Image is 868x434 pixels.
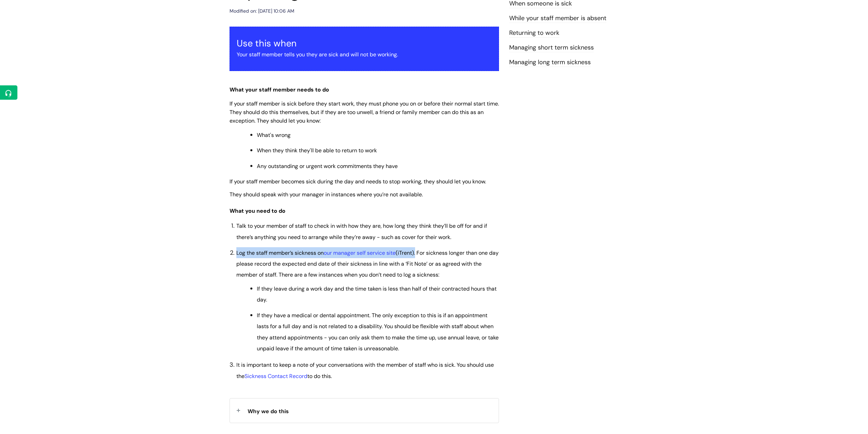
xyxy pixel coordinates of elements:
[509,29,559,38] a: Returning to work
[237,38,492,49] h3: Use this when
[230,178,486,185] span: If your staff member becomes sick during the day and needs to stop working, they should let you k...
[236,249,499,279] span: Log the staff member’s sickness on (iTrent). For sickness longer than one day please record the e...
[324,249,396,256] a: our manager self service site
[245,373,307,380] a: Sickness Contact Record
[230,191,423,198] span: They should speak with your manager in instances where you’re not available.
[509,43,594,52] a: Managing short term sickness
[257,285,497,303] span: If they leave during a work day and the time taken is less than half of their contracted hours th...
[509,14,606,23] a: While‌ ‌your‌ ‌staff‌ ‌member‌ ‌is‌ ‌absent‌
[237,51,398,58] span: Your staff member tells you they are sick and will not be working.
[509,58,591,67] a: Managing long term sickness
[236,361,494,379] span: It is important to keep a note of your conversations with the member of staff who is sick. You sh...
[257,163,398,170] span: Any outstanding or urgent work commitments they have
[230,207,285,214] span: What you need to do
[257,147,377,154] span: When they think they'll be able to return to work
[230,86,329,93] span: What your staff member needs to do
[248,408,289,415] span: Why we do this
[236,222,487,240] span: Talk to your member of staff to check in with how they are, how long they think they’ll be off fo...
[257,131,291,139] span: What's wrong
[230,7,294,15] div: Modified on: [DATE] 10:06 AM
[257,312,499,352] span: If they have a medical or dental appointment. The only exception to this is if an appointment las...
[230,100,499,124] span: If your staff member is sick before they start work, they must phone you on or before their norma...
